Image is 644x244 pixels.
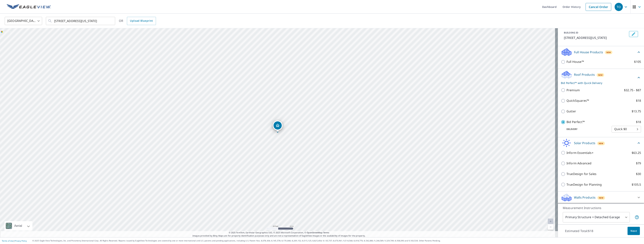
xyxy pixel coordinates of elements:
[561,81,637,85] p: Bid Perfect™ with Quick Delivery
[606,51,611,54] span: New
[5,16,42,26] div: [GEOGRAPHIC_DATA]
[32,239,642,242] p: © 2025 Eagle View Technologies, Inc. and Pictometry International Corp. All Rights Reserved. Repo...
[561,193,641,202] div: Walls ProductsNew
[548,224,553,230] a: Current Level 20, Zoom Out
[323,231,329,234] a: Terms
[632,151,641,155] p: $63.25
[54,16,107,26] input: Search by address or latitude-longitude
[566,98,589,103] p: QuickSquares™
[628,227,640,235] button: Next
[599,142,603,145] span: New
[631,229,637,233] span: Next
[562,227,596,235] p: Estimated Total: $18
[566,59,584,64] p: Full House™
[574,72,595,77] p: Roof Products
[598,73,603,76] span: New
[634,59,641,64] p: $105
[612,124,641,134] div: Quick $0
[635,215,639,220] span: Your report will include the primary structure and a detached garage if one exists.
[119,17,156,25] div: OR
[615,3,623,11] div: TO
[629,31,638,37] button: Edit building 1
[566,109,576,114] p: Gutter
[566,182,602,187] p: TrueDesign for Planning
[130,19,153,23] span: Upload Blueprint
[574,141,595,145] p: Solar Products
[2,240,27,242] p: |
[574,195,596,200] p: Walls Products
[563,206,639,210] p: Measurement Instructions
[624,88,641,93] p: $32.75 - $87
[564,36,628,40] p: [STREET_ADDRESS][US_STATE]
[636,161,641,166] p: $79
[307,231,322,234] a: OpenStreetMap
[564,31,578,34] p: BUILDING ID
[586,3,611,11] a: Cancel Order
[599,196,604,199] span: New
[566,151,593,155] p: Inform Essentials+
[632,182,641,187] p: $105.5
[636,172,641,176] p: $30
[574,50,603,54] p: Full House Products
[127,17,156,25] a: Upload Blueprint
[15,240,27,242] a: Privacy Policy
[7,4,51,10] img: EV Logo
[566,161,591,166] p: Inform Advanced
[566,120,585,124] p: Bid Perfect™
[563,212,630,222] div: Primary Structure + Detached Garage
[636,120,641,124] p: $18
[632,109,641,114] p: $13.75
[548,219,553,224] a: Current Level 20, Zoom In Disabled
[561,128,612,131] p: Delivery
[566,88,580,93] p: Premium
[566,172,596,176] p: TrueDesign for Sales
[13,221,23,231] div: Aerial
[273,121,282,132] div: Dropped pin, building 1, Residential property, 2990 E Washington St Phoenix, AZ 85034
[561,70,641,85] div: Roof ProductsNewBid Perfect™ with Quick Delivery
[636,98,641,103] p: $18
[229,231,329,234] span: © 2025 TomTom, Earthstar Geographics SIO, © 2025 Microsoft Corporation, ©
[561,48,641,56] div: Full House ProductsNew
[4,221,32,231] div: Aerial
[2,240,13,242] a: Terms of Use
[561,139,641,148] div: Solar ProductsNew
